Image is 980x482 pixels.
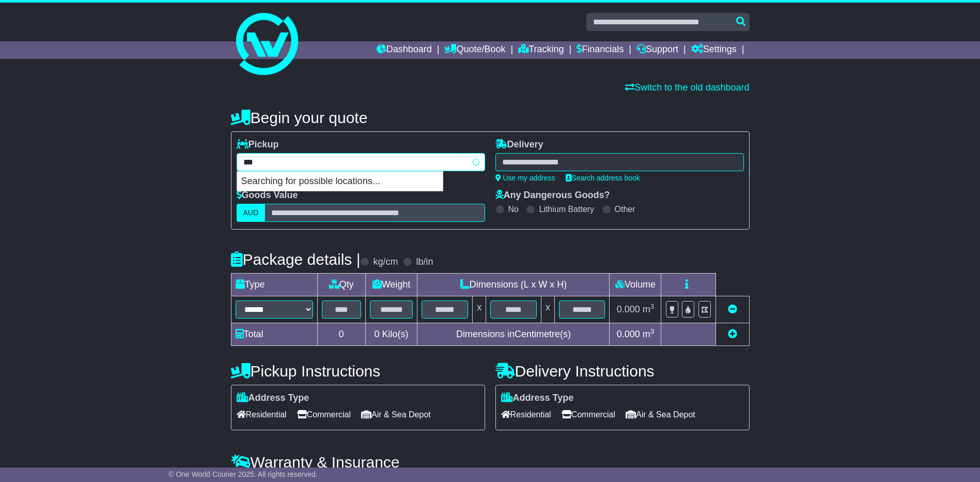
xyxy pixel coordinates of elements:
[625,82,749,93] a: Switch to the old dashboard
[508,204,519,214] label: No
[231,109,750,126] h4: Begin your quote
[643,329,655,339] span: m
[237,153,485,171] typeahead: Please provide city
[615,204,635,214] label: Other
[495,190,610,201] label: Any Dangerous Goods?
[728,329,737,339] a: Add new item
[610,274,661,296] td: Volume
[297,406,351,423] span: Commercial
[617,304,640,314] span: 0.000
[577,41,624,59] a: Financials
[539,204,594,214] label: Lithium Battery
[237,190,298,201] label: Goods Value
[417,323,610,346] td: Dimensions in Centimetre(s)
[317,274,365,296] td: Qty
[691,41,737,59] a: Settings
[317,323,365,346] td: 0
[444,41,505,59] a: Quote/Book
[237,204,266,222] label: AUD
[365,274,417,296] td: Weight
[626,406,695,423] span: Air & Sea Depot
[374,329,379,339] span: 0
[501,393,574,404] label: Address Type
[473,296,486,323] td: x
[377,41,432,59] a: Dashboard
[643,304,655,314] span: m
[518,41,564,59] a: Tracking
[541,296,554,323] td: x
[416,257,433,268] label: lb/in
[728,304,737,314] a: Remove this item
[231,251,361,268] h4: Package details |
[650,303,655,310] sup: 3
[237,406,287,423] span: Residential
[495,174,555,182] a: Use my address
[237,172,443,191] p: Searching for possible locations...
[231,454,750,471] h4: Warranty & Insurance
[231,274,317,296] td: Type
[495,139,543,150] label: Delivery
[237,139,279,150] label: Pickup
[365,323,417,346] td: Kilo(s)
[361,406,431,423] span: Air & Sea Depot
[237,393,309,404] label: Address Type
[636,41,678,59] a: Support
[617,329,640,339] span: 0.000
[495,363,750,380] h4: Delivery Instructions
[231,323,317,346] td: Total
[417,274,610,296] td: Dimensions (L x W x H)
[566,174,640,182] a: Search address book
[168,470,318,478] span: © One World Courier 2025. All rights reserved.
[562,406,615,423] span: Commercial
[231,363,485,380] h4: Pickup Instructions
[501,406,551,423] span: Residential
[373,257,398,268] label: kg/cm
[650,327,655,335] sup: 3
